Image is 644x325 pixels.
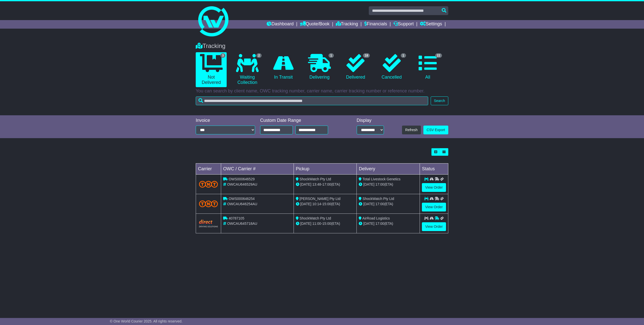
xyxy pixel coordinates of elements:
[322,222,331,226] span: 15:00
[363,216,390,220] span: AirRoad Logistics
[364,20,387,29] a: Financials
[296,201,355,207] div: - (ETA)
[422,222,446,231] a: View Order
[294,164,357,175] td: Pickup
[221,164,294,175] td: OWC / Carrier #
[220,53,226,58] span: 3
[359,201,418,207] div: (ETA)
[227,222,257,226] span: OWCAU645718AU
[260,118,341,123] div: Custom Date Range
[359,182,418,187] div: (ETA)
[422,183,446,192] a: View Order
[229,177,255,181] span: OWS000646529
[268,52,299,82] a: In Transit
[227,182,257,186] span: OWCAU646529AU
[296,182,355,187] div: - (ETA)
[363,222,374,226] span: [DATE]
[357,118,384,123] div: Display
[300,177,331,181] span: ShockWatch Pty Ltd
[376,52,407,82] a: 1 Cancelled
[401,53,406,58] span: 1
[375,182,384,186] span: 17:00
[193,42,451,50] div: Tracking
[300,222,311,226] span: [DATE]
[196,118,255,123] div: Invoice
[304,52,335,82] a: 1 Delivering
[232,52,263,87] a: 2 Waiting Collection
[199,200,218,207] img: TNT_Domestic.png
[357,164,420,175] td: Delivery
[340,52,371,82] a: 18 Delivered
[229,216,244,220] span: 40787105
[363,202,374,206] span: [DATE]
[363,53,370,58] span: 18
[196,52,227,87] a: 3 Not Delivered
[256,53,262,58] span: 2
[363,177,400,181] span: Total Livestock Genetics
[431,96,448,105] button: Search
[322,202,331,206] span: 15:00
[423,126,448,134] a: CSV Export
[110,319,183,323] span: © One World Courier 2025. All rights reserved.
[422,203,446,211] a: View Order
[312,222,321,226] span: 11:00
[300,202,311,206] span: [DATE]
[329,53,334,58] span: 1
[227,202,257,206] span: OWCAU646254AU
[300,20,330,29] a: Quote/Book
[199,220,218,227] img: Direct.png
[420,20,442,29] a: Settings
[412,52,443,82] a: 22 All
[199,181,218,188] img: TNT_Domestic.png
[300,197,341,201] span: [PERSON_NAME] Pty Ltd
[312,182,321,186] span: 13:48
[435,53,442,58] span: 22
[402,126,421,134] button: Refresh
[359,221,418,226] div: (ETA)
[363,182,374,186] span: [DATE]
[196,164,221,175] td: Carrier
[336,20,358,29] a: Tracking
[196,88,448,94] p: You can search by client name, OWC tracking number, carrier name, carrier tracking number or refe...
[322,182,331,186] span: 17:00
[267,20,294,29] a: Dashboard
[300,216,331,220] span: ShockWatch Pty Ltd
[363,197,394,201] span: ShockWatch Pty Ltd
[300,182,311,186] span: [DATE]
[312,202,321,206] span: 10:14
[375,202,384,206] span: 17:00
[420,164,448,175] td: Status
[375,222,384,226] span: 17:00
[296,221,355,226] div: - (ETA)
[393,20,414,29] a: Support
[229,197,255,201] span: OWS000646254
